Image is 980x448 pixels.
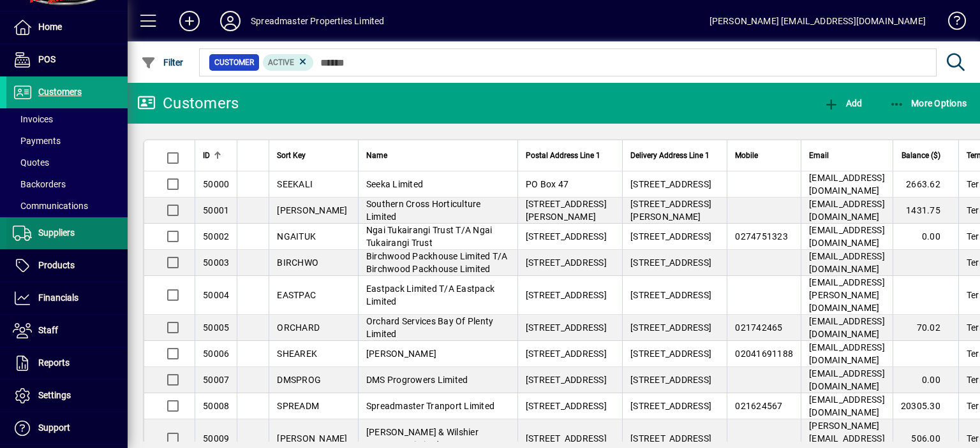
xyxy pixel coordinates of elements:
span: EASTPAC [277,290,316,300]
span: Eastpack Limited T/A Eastpack Limited [366,284,494,307]
button: Add [820,92,865,115]
a: Suppliers [6,217,128,249]
button: Filter [138,51,187,74]
span: Mobile [735,148,758,163]
span: Support [38,423,70,433]
div: Mobile [735,148,793,163]
div: Email [809,148,885,163]
span: [EMAIL_ADDRESS][DOMAIN_NAME] [809,316,885,339]
span: SHEAREK [277,349,317,359]
span: Backorders [13,179,66,189]
span: Postal Address Line 1 [526,148,600,163]
span: [EMAIL_ADDRESS][DOMAIN_NAME] [809,173,885,196]
a: Invoices [6,108,128,130]
span: [STREET_ADDRESS] [630,375,711,385]
span: [PERSON_NAME] [277,433,347,444]
span: Invoices [13,114,53,124]
div: Customers [137,93,239,113]
span: [STREET_ADDRESS] [630,231,711,242]
a: Support [6,412,128,444]
span: [STREET_ADDRESS] [630,290,711,300]
span: POS [38,54,56,64]
span: 02041691188 [735,349,793,359]
span: Balance ($) [902,148,940,163]
a: Backorders [6,173,128,195]
a: Products [6,250,128,282]
div: Balance ($) [901,148,952,163]
span: [STREET_ADDRESS][PERSON_NAME] [630,199,711,222]
span: [STREET_ADDRESS] [630,401,711,411]
span: 021742465 [735,322,782,333]
span: Quotes [13,157,49,168]
span: [STREET_ADDRESS] [630,433,711,444]
span: [STREET_ADDRESS] [526,290,607,300]
a: Settings [6,380,128,412]
span: 50005 [203,322,229,333]
span: 50004 [203,290,229,300]
a: Communications [6,195,128,217]
span: 50001 [203,205,229,215]
div: [PERSON_NAME] [EMAIL_ADDRESS][DOMAIN_NAME] [709,11,926,31]
span: [EMAIL_ADDRESS][DOMAIN_NAME] [809,394,885,417]
span: 50007 [203,375,229,385]
span: Delivery Address Line 1 [630,148,709,163]
span: [PERSON_NAME] [366,349,436,359]
div: Spreadmaster Properties Limited [251,11,384,31]
a: Staff [6,315,128,347]
span: [STREET_ADDRESS] [630,179,711,189]
a: Home [6,11,128,43]
span: ORCHARD [277,322,320,333]
span: PO Box 47 [526,179,568,189]
span: BIRCHWO [277,257,318,268]
span: [STREET_ADDRESS] [526,401,607,411]
span: Seeka Limited [366,179,423,189]
span: Settings [38,390,71,400]
td: 1431.75 [893,198,958,224]
span: [PERSON_NAME] [277,205,347,215]
td: 2663.62 [893,171,958,198]
span: [STREET_ADDRESS] [526,322,607,333]
span: [STREET_ADDRESS] [526,257,607,268]
td: 20305.30 [893,393,958,419]
td: 70.02 [893,315,958,341]
button: Profile [210,10,251,33]
td: 0.00 [893,367,958,393]
mat-chip: Activation Status: Active [263,54,314,71]
span: Add [824,98,862,108]
span: 50003 [203,257,229,268]
span: Customer [214,56,254,69]
span: Communications [13,201,88,211]
span: Name [366,148,387,163]
a: Quotes [6,152,128,173]
span: Home [38,22,62,32]
span: ID [203,148,210,163]
span: Ngai Tukairangi Trust T/A Ngai Tukairangi Trust [366,225,493,248]
span: [EMAIL_ADDRESS][DOMAIN_NAME] [809,199,885,222]
span: SEEKALI [277,179,313,189]
span: Reports [38,358,70,368]
div: ID [203,148,229,163]
span: Customers [38,87,82,97]
span: Email [809,148,829,163]
span: More Options [889,98,967,108]
span: 50008 [203,401,229,411]
span: Birchwood Packhouse Limited T/A Birchwood Packhouse Limited [366,251,508,274]
span: 0274751323 [735,231,788,242]
span: NGAITUK [277,231,316,242]
span: [EMAIL_ADDRESS][DOMAIN_NAME] [809,251,885,274]
a: Financials [6,282,128,314]
span: 50000 [203,179,229,189]
span: Spreadmaster Tranport Limited [366,401,494,411]
span: [STREET_ADDRESS] [630,322,711,333]
button: More Options [886,92,970,115]
span: [STREET_ADDRESS] [630,349,711,359]
span: 50002 [203,231,229,242]
span: 50009 [203,433,229,444]
span: [EMAIL_ADDRESS][DOMAIN_NAME] [809,225,885,248]
span: Products [38,260,75,270]
span: 50006 [203,349,229,359]
span: DMS Progrowers Limited [366,375,468,385]
span: Orchard Services Bay Of Plenty Limited [366,316,494,339]
button: Add [169,10,210,33]
span: [STREET_ADDRESS] [630,257,711,268]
